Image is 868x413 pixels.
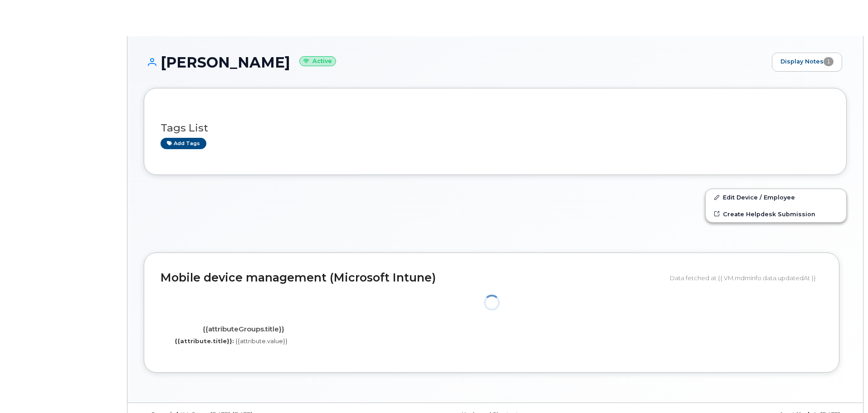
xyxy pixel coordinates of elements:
h1: [PERSON_NAME] [144,54,767,70]
h3: Tags List [161,122,830,134]
a: Display Notes1 [772,53,842,72]
h4: {{attributeGroups.title}} [167,326,319,333]
span: {{attribute.value}} [235,337,288,345]
small: Active [299,56,336,67]
a: Create Helpdesk Submission [706,206,846,222]
div: Data fetched at {{ VM.mdmInfo.data.updatedAt }} [670,269,823,287]
label: {{attribute.title}}: [175,337,234,345]
span: 1 [824,57,834,66]
h2: Mobile device management (Microsoft Intune) [161,272,663,284]
a: Edit Device / Employee [706,189,846,205]
a: Add tags [161,138,206,149]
